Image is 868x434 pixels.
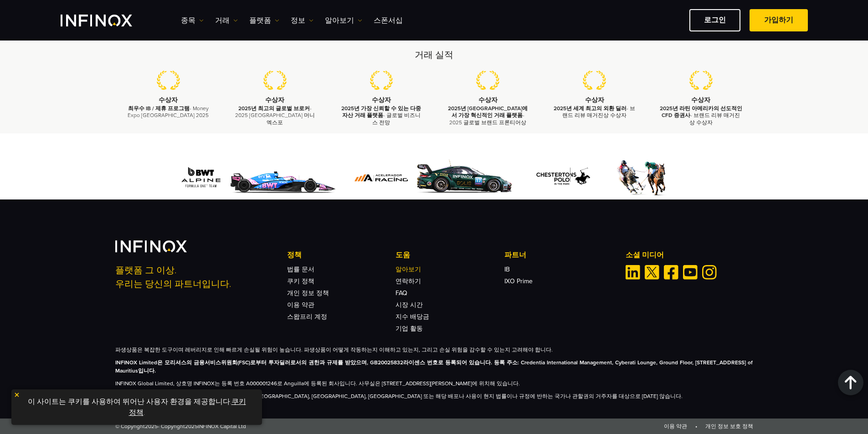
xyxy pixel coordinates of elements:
p: - 2025 글로벌 브랜드 프론티어상 [446,105,530,126]
span: • [688,423,704,429]
a: Linkedin [626,265,640,280]
p: - 브랜드 리뷰 매거진상 수상자 [659,105,743,126]
a: IXO Prime [504,277,533,285]
strong: 수상자 [159,96,178,104]
span: © Copyright - Copyright INFINOX Capital Ltd [115,422,246,430]
a: FAQ [395,289,407,297]
strong: INFINOX Limited은 모리셔스의 금융서비스위원회(FSC)로부터 투자딜러로서의 권한과 규제를 받았으며, GB20025832라이센스 번호로 등록되어 있습니다. 등록 주소... [115,359,753,374]
a: 시장 시간 [395,301,423,309]
strong: 수상자 [691,96,710,104]
a: Facebook [664,265,678,280]
p: INFINOX Global Limited, 상호명 INFINOX는 등록 번호 A000001246로 Anguilla에 등록된 회사입니다. 사무실은 [STREET_ADDRESS]... [115,379,753,388]
img: yellow close icon [14,392,20,398]
a: 기업 활동 [395,325,423,332]
h2: 거래 실적 [115,49,753,61]
strong: 수상자 [265,96,284,104]
a: 스왑프리 계정 [287,313,327,321]
span: 2025 [145,423,158,429]
p: 이 사이트의 정보는 아프가니스탄, [GEOGRAPHIC_DATA], [GEOGRAPHIC_DATA], [GEOGRAPHIC_DATA], [GEOGRAPHIC_DATA] 또는 ... [115,392,753,400]
p: 정책 [287,250,395,260]
a: 로그인 [689,9,740,31]
p: 파생상품은 복잡한 도구이며 레버리지로 인해 빠르게 손실될 위험이 높습니다. 파생상품이 어떻게 작동하는지 이해하고 있는지, 그리고 손실 위험을 감수할 수 있는지 고려해야 합니다. [115,346,753,354]
p: - Money Expo [GEOGRAPHIC_DATA] 2025 [127,105,211,119]
a: 개인 정보 보호 정책 [705,423,753,429]
strong: 2025년 가장 신뢰할 수 있는 다중 자산 거래 플랫폼 [341,105,421,118]
a: 스폰서십 [374,15,403,26]
p: - 글로벌 비즈니스 전망 [339,105,423,126]
a: 연락하기 [395,277,421,285]
strong: 2025년 라틴 아메리카의 선도적인 CFD 증권사 [660,105,742,118]
a: 알아보기 [395,266,421,273]
a: Youtube [683,265,698,280]
a: 법률 문서 [287,266,314,273]
a: 가입하기 [750,9,808,31]
strong: 수상자 [585,96,604,104]
a: 플랫폼 [249,15,279,26]
a: IB [504,266,510,273]
a: 종목 [181,15,204,26]
a: 개인 정보 정책 [287,289,329,297]
strong: 2025년 세계 최고의 외환 딜러 [554,105,627,112]
a: 알아보기 [325,15,362,26]
a: 정보 [291,15,313,26]
a: 이용 약관 [664,423,687,429]
p: 플랫폼 그 이상. 우리는 당신의 파트너입니다. [115,264,275,291]
p: 이 사이트는 쿠키를 사용하여 뛰어난 사용자 환경을 제공합니다. . [16,394,257,420]
strong: 2025년 최고의 글로벌 브로커 [238,105,310,112]
a: Twitter [645,265,659,280]
a: Instagram [702,265,717,280]
strong: 최우수 IB / 제휴 프로그램 [128,105,190,112]
p: 소셜 미디어 [626,250,753,260]
p: - 2025 [GEOGRAPHIC_DATA] 머니 엑스포 [233,105,317,126]
span: 2025 [185,423,198,429]
a: INFINOX Logo [61,15,154,26]
p: 파트너 [504,250,613,260]
p: 도움 [395,250,504,260]
a: 지수 배당금 [395,313,429,321]
strong: 2025년 [GEOGRAPHIC_DATA]에서 가장 혁신적인 거래 플랫폼 [448,105,528,118]
strong: 수상자 [478,96,498,104]
p: - 브랜드 리뷰 매거진상 수상자 [553,105,637,119]
strong: 수상자 [372,96,391,104]
a: 이용 약관 [287,301,314,309]
a: 쿠키 정책 [287,277,314,285]
a: 거래 [215,15,238,26]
